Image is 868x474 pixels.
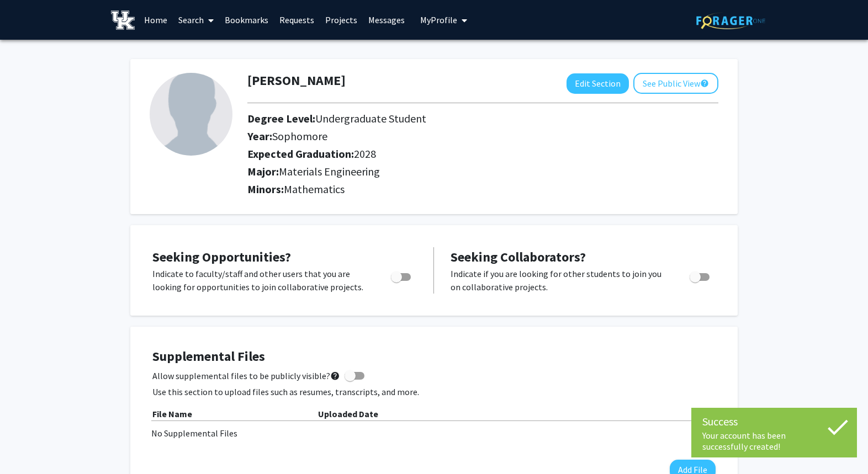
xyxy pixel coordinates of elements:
h2: Minors: [247,183,718,196]
h2: Degree Level: [247,112,668,125]
p: Indicate if you are looking for other students to join you on collaborative projects. [451,267,669,294]
a: Projects [320,1,363,39]
a: Requests [274,1,320,39]
span: Seeking Collaborators? [451,248,586,265]
a: Messages [363,1,410,39]
a: Bookmarks [219,1,274,39]
a: Search [173,1,219,39]
h2: Major: [247,165,718,178]
div: Toggle [387,267,417,284]
img: ForagerOne Logo [696,12,765,29]
img: Profile Picture [150,73,232,156]
span: Materials Engineering [279,164,380,178]
h2: Expected Graduation: [247,147,668,161]
mat-icon: help [700,77,709,90]
button: See Public View [633,73,718,94]
b: File Name [152,408,192,419]
a: Home [139,1,173,39]
b: Uploaded Date [318,408,378,419]
span: My Profile [420,14,457,25]
div: Your account has been successfully created! [702,430,846,452]
iframe: Chat [8,424,47,466]
p: Indicate to faculty/staff and other users that you are looking for opportunities to join collabor... [152,267,370,294]
div: Success [702,413,846,430]
h1: [PERSON_NAME] [247,73,346,89]
h4: Supplemental Files [152,349,716,365]
span: Mathematics [284,182,345,196]
p: Use this section to upload files such as resumes, transcripts, and more. [152,385,716,398]
img: University of Kentucky Logo [111,10,135,30]
span: Undergraduate Student [315,111,426,125]
span: Sophomore [272,129,327,143]
div: No Supplemental Files [151,427,717,440]
div: Toggle [685,267,716,284]
button: Edit Section [567,73,629,94]
span: Seeking Opportunities? [152,248,291,265]
span: 2028 [354,147,376,161]
mat-icon: help [330,369,340,382]
h2: Year: [247,130,668,143]
span: Allow supplemental files to be publicly visible? [152,369,340,382]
